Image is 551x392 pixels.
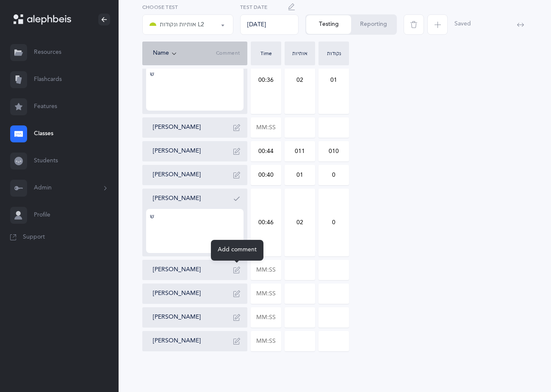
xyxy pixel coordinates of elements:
[153,337,201,345] button: [PERSON_NAME]
[251,189,281,256] input: MM:SS
[251,331,281,351] input: MM:SS
[240,3,299,11] label: Test Date
[153,171,201,179] button: [PERSON_NAME]
[23,233,45,242] span: Support
[211,240,263,261] div: Add comment
[142,3,233,11] label: Choose test
[454,20,471,27] span: Saved
[351,15,396,34] button: Reporting
[153,289,201,298] button: [PERSON_NAME]
[153,266,201,274] button: [PERSON_NAME]
[251,142,281,161] input: MM:SS
[240,14,299,35] div: [DATE]
[216,50,240,57] span: Comment
[321,51,347,56] div: נקודות
[251,260,281,280] input: MM:SS
[251,165,281,185] input: MM:SS
[153,49,216,58] div: Name
[253,51,279,56] div: Time
[153,147,201,156] button: [PERSON_NAME]
[251,308,281,327] input: MM:SS
[251,47,281,114] input: MM:SS
[150,19,204,30] div: אותיות ונקודות L2
[287,51,313,56] div: אותיות
[153,313,201,322] button: [PERSON_NAME]
[142,14,233,35] button: אותיות ונקודות L2
[153,195,201,203] button: [PERSON_NAME]
[251,118,281,137] input: MM:SS
[251,284,281,303] input: MM:SS
[153,123,201,132] button: [PERSON_NAME]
